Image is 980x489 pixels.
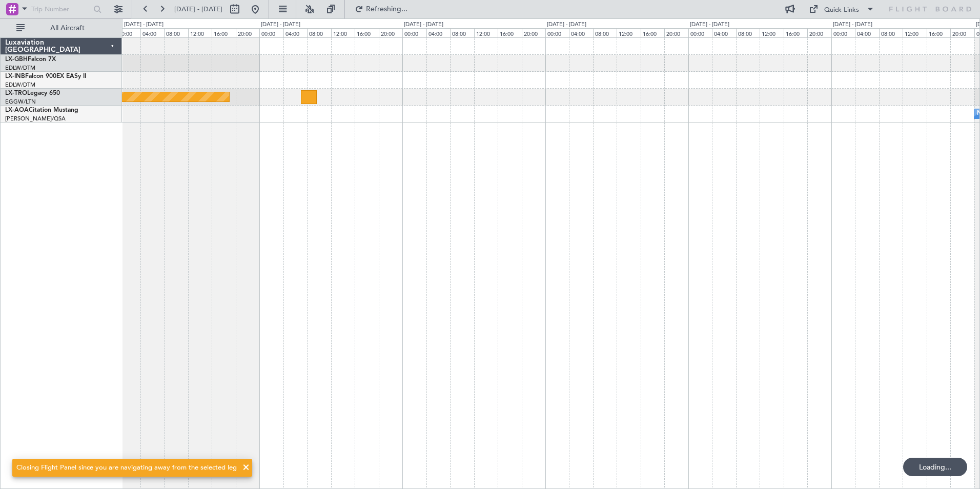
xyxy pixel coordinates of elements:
a: EDLW/DTM [5,81,35,89]
div: 04:00 [712,28,736,37]
div: 20:00 [522,28,545,37]
div: Closing Flight Panel since you are navigating away from the selected leg [16,463,237,473]
div: 00:00 [116,28,140,37]
div: 12:00 [617,28,640,37]
div: 16:00 [927,28,950,37]
div: 16:00 [498,28,521,37]
span: [DATE] - [DATE] [174,5,222,14]
div: 00:00 [402,28,426,37]
div: 16:00 [641,28,664,37]
div: 12:00 [903,28,926,37]
a: LX-TROLegacy 650 [5,90,60,96]
div: 04:00 [426,28,450,37]
div: 20:00 [950,28,974,37]
button: Refreshing... [350,1,412,17]
span: Refreshing... [365,6,409,13]
a: [PERSON_NAME]/QSA [5,115,66,123]
span: LX-AOA [5,107,29,113]
div: 20:00 [664,28,688,37]
a: LX-INBFalcon 900EX EASy II [5,73,86,79]
div: 08:00 [736,28,760,37]
span: All Aircraft [27,25,108,32]
div: 08:00 [164,28,188,37]
div: 04:00 [855,28,879,37]
div: 08:00 [450,28,474,37]
div: 16:00 [355,28,378,37]
div: 00:00 [259,28,283,37]
div: 00:00 [545,28,569,37]
button: All Aircraft [11,20,111,36]
button: Quick Links [804,1,880,17]
div: [DATE] - [DATE] [404,21,443,29]
div: 00:00 [831,28,855,37]
input: Trip Number [31,2,90,17]
div: [DATE] - [DATE] [261,21,300,29]
div: 04:00 [283,28,307,37]
span: LX-GBH [5,56,28,63]
span: LX-INB [5,73,25,79]
div: 08:00 [879,28,903,37]
span: LX-TRO [5,90,27,96]
div: 16:00 [212,28,235,37]
a: EGGW/LTN [5,98,36,106]
div: 16:00 [784,28,807,37]
div: 00:00 [688,28,712,37]
div: [DATE] - [DATE] [833,21,872,29]
div: Loading... [903,458,967,476]
div: Quick Links [824,5,859,15]
div: 12:00 [188,28,212,37]
a: EDLW/DTM [5,64,35,72]
div: [DATE] - [DATE] [124,21,164,29]
a: LX-GBHFalcon 7X [5,56,56,63]
div: 12:00 [474,28,498,37]
div: 12:00 [331,28,355,37]
div: 08:00 [593,28,617,37]
div: 20:00 [236,28,259,37]
a: LX-AOACitation Mustang [5,107,78,113]
div: 20:00 [379,28,402,37]
div: 04:00 [140,28,164,37]
div: [DATE] - [DATE] [690,21,729,29]
div: 04:00 [569,28,593,37]
div: [DATE] - [DATE] [547,21,586,29]
div: 08:00 [307,28,331,37]
div: 20:00 [807,28,831,37]
div: 12:00 [760,28,783,37]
